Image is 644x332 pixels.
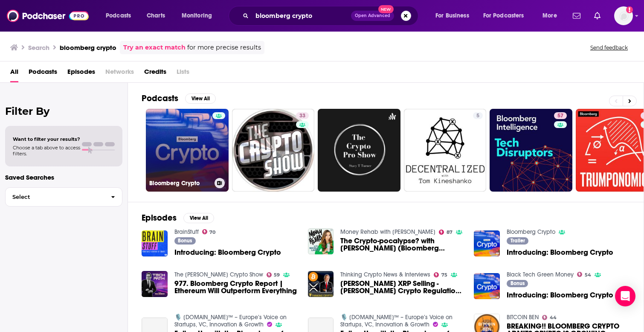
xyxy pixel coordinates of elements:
a: Jeb McCaleb XRP Selling - Mike Bloomberg Crypto Regulations - IRS Crypto Summit - BitGo Harbor [340,280,464,294]
a: 87 [439,230,453,235]
span: Trailer [511,238,525,243]
a: The Paul Barron Crypto Show [174,271,263,278]
img: Introducing: Bloomberg Crypto [474,273,500,299]
a: Black Tech Green Money [507,271,574,278]
button: Select [5,187,122,207]
a: BITCOIN BEN [507,314,539,321]
span: Open Advanced [355,14,390,18]
a: Introducing: Bloomberg Crypto [507,249,613,256]
input: Search podcasts, credits, & more... [252,9,351,23]
h3: Search [28,44,49,52]
a: Charts [141,9,170,23]
p: Saved Searches [5,173,122,181]
span: Bonus [511,281,525,286]
button: open menu [429,9,480,23]
img: Introducing: Bloomberg Crypto [474,230,500,256]
span: For Business [435,10,469,22]
button: View All [185,93,216,104]
h3: Bloomberg Crypto [149,180,211,187]
a: 57 [490,109,572,192]
a: EpisodesView All [142,213,214,223]
div: Open Intercom Messenger [615,286,635,306]
img: 977. Bloomberg Crypto Report | Ethereum Will Outperform Everything [142,271,168,297]
span: More [542,10,557,22]
img: Jeb McCaleb XRP Selling - Mike Bloomberg Crypto Regulations - IRS Crypto Summit - BitGo Harbor [308,271,334,297]
a: Bloomberg Crypto [146,109,229,192]
button: Show profile menu [614,6,633,25]
a: 54 [577,272,591,277]
span: 87 [447,230,453,234]
span: Networks [105,65,134,82]
span: Episodes [67,65,95,82]
h2: Filter By [5,105,122,117]
img: The Crypto-pocalypse? with Stacy-Marie Ishmael (Bloomberg Crypto) [308,228,334,254]
a: 75 [434,272,447,277]
span: For Podcasters [483,10,524,22]
span: Introducing: Bloomberg Crypto [507,291,613,299]
div: Search podcasts, credits, & more... [237,6,426,26]
a: Bloomberg Crypto [507,228,555,236]
span: 57 [557,112,563,120]
span: Monitoring [182,10,212,22]
span: 70 [209,230,215,234]
span: Logged in as melrosepr [614,6,633,25]
button: open menu [176,9,223,23]
span: 54 [585,273,591,277]
svg: Add a profile image [626,6,633,13]
span: Charts [147,10,165,22]
span: New [378,5,394,13]
span: 44 [550,316,557,320]
button: View All [183,213,214,223]
img: User Profile [614,6,633,25]
span: Lists [177,65,189,82]
a: Show notifications dropdown [591,9,604,23]
a: 🎙️ Startuprad.io™ – Europe’s Voice on Startups, VC, Innovation & Growth [174,314,287,328]
span: [PERSON_NAME] XRP Selling - [PERSON_NAME] Crypto Regulations - IRS Crypto Summit - BitGo Harbor [340,280,464,294]
button: open menu [537,9,568,23]
button: open menu [478,9,537,23]
a: Money Rehab with Nicole Lapin [340,228,435,236]
a: 59 [267,272,280,277]
span: 5 [476,112,479,120]
span: 977. Bloomberg Crypto Report | Ethereum Will Outperform Everything [174,280,298,294]
a: All [10,65,18,82]
a: Credits [144,65,166,82]
img: Podchaser - Follow, Share and Rate Podcasts [7,8,89,24]
a: 44 [542,315,557,320]
button: open menu [100,9,142,23]
a: 5 [404,109,487,192]
a: 33 [296,112,309,119]
a: BrainStuff [174,228,199,236]
a: Introducing: Bloomberg Crypto [142,230,168,256]
button: Send feedback [588,44,630,51]
a: 70 [202,229,216,234]
span: Select [6,194,104,200]
a: The Crypto-pocalypse? with Stacy-Marie Ishmael (Bloomberg Crypto) [340,237,464,252]
a: 5 [473,112,483,119]
a: PodcastsView All [142,93,216,104]
span: Bonus [178,238,192,243]
a: Podcasts [29,65,57,82]
span: 33 [299,112,305,120]
span: The Crypto-pocalypse? with [PERSON_NAME] (Bloomberg Crypto) [340,237,464,252]
button: Open AdvancedNew [351,11,394,21]
a: 57 [554,112,567,119]
span: Choose a tab above to access filters. [13,145,80,157]
a: Introducing: Bloomberg Crypto [174,249,281,256]
a: 33 [232,109,315,192]
a: 🎙️ Startuprad.io™ – Europe’s Voice on Startups, VC, Innovation & Growth [340,314,453,328]
h2: Podcasts [142,93,178,104]
a: Show notifications dropdown [569,9,584,23]
span: for more precise results [187,43,261,52]
a: Try an exact match [123,43,186,52]
span: 59 [274,273,280,277]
